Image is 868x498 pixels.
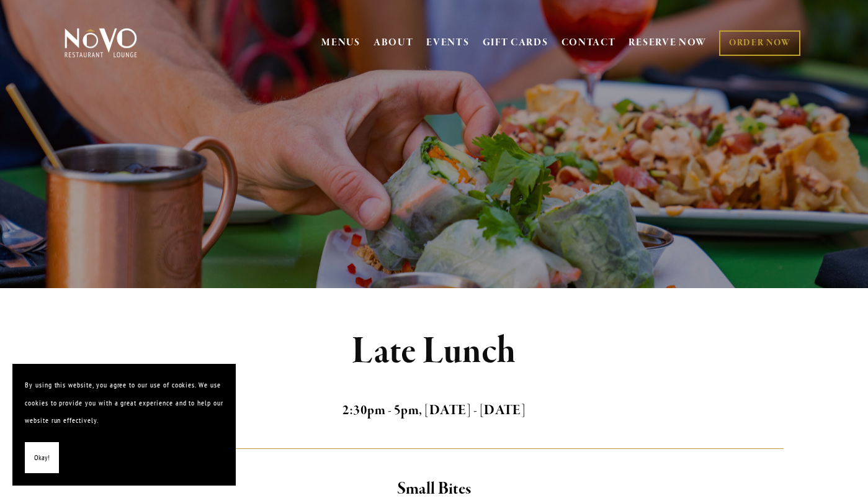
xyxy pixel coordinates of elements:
a: MENUS [321,37,360,49]
p: By using this website, you agree to our use of cookies. We use cookies to provide you with a grea... [25,376,223,430]
img: Novo Restaurant &amp; Lounge [62,27,140,58]
strong: Late Lunch [352,328,516,375]
strong: 2:30pm - 5pm, [DATE] - [DATE] [342,402,526,419]
span: Okay! [34,449,50,467]
a: ORDER NOW [719,30,800,56]
a: EVENTS [426,37,469,49]
a: RESERVE NOW [629,31,707,55]
section: Cookie banner [12,364,236,486]
a: CONTACT [562,31,616,55]
a: GIFT CARDS [483,31,548,55]
button: Okay! [25,442,59,474]
a: ABOUT [374,37,414,49]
